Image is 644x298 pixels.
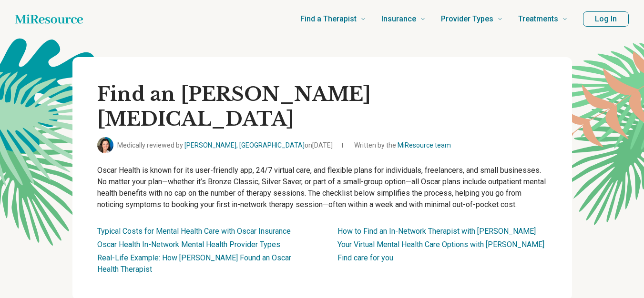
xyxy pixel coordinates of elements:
a: Oscar Health In-Network Mental Health Provider Types [97,240,280,249]
span: Find a Therapist [300,12,357,26]
a: Home page [15,10,83,29]
a: Typical Costs for Mental Health Care with Oscar Insurance [97,227,291,236]
a: Your Virtual Mental Health Care Options with [PERSON_NAME] [337,240,544,249]
a: How to Find an In-Network Therapist with [PERSON_NAME] [337,227,536,236]
p: Oscar Health is known for its user-friendly app, 24/7 virtual care, and flexible plans for indivi... [97,165,547,210]
h1: Find an [PERSON_NAME][MEDICAL_DATA] [97,82,547,131]
span: on [DATE] [305,141,333,149]
span: Written by the [354,140,451,150]
span: Medically reviewed by [117,140,333,150]
a: Find care for you [337,253,393,262]
a: [PERSON_NAME], [GEOGRAPHIC_DATA] [184,141,305,149]
span: Insurance [381,12,416,26]
span: Provider Types [441,12,493,26]
a: MiResource team [398,141,451,149]
span: Treatments [518,12,558,26]
button: Log In [583,11,629,27]
a: Real-Life Example: How [PERSON_NAME] Found an Oscar Health Therapist [97,253,291,274]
